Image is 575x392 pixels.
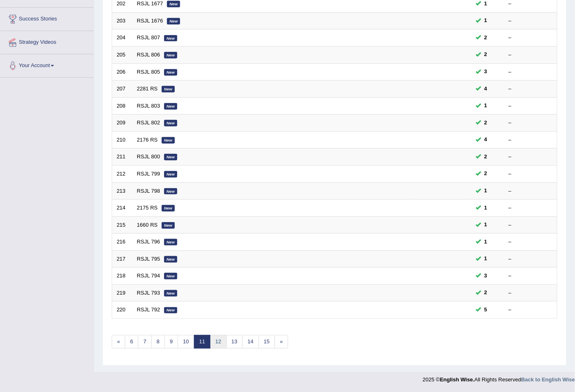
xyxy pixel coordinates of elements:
[164,307,177,314] em: New
[112,302,133,319] td: 220
[423,372,575,384] div: 2025 © All Rights Reserved
[509,306,553,314] div: –
[137,119,160,126] a: RSJL 802
[521,377,575,383] a: Back to English Wise
[112,81,133,98] td: 207
[481,50,491,59] span: You can still take this question
[481,221,491,229] span: You can still take this question
[481,16,491,25] span: You can still take this question
[481,85,491,93] span: You can still take this question
[509,102,553,110] div: –
[481,135,491,144] span: You can still take this question
[164,239,177,246] em: New
[481,119,491,127] span: You can still take this question
[162,222,175,229] em: New
[164,290,177,297] em: New
[0,8,94,28] a: Success Stories
[112,63,133,81] td: 206
[509,68,553,76] div: –
[509,153,553,161] div: –
[481,101,491,110] span: You can still take this question
[164,120,177,126] em: New
[509,17,553,25] div: –
[481,288,491,297] span: You can still take this question
[194,335,210,349] a: 11
[137,153,160,160] a: RSJL 800
[164,52,177,59] em: New
[162,137,175,144] em: New
[164,188,177,195] em: New
[137,52,160,58] a: RSJL 806
[509,85,553,93] div: –
[509,221,553,229] div: –
[509,289,553,297] div: –
[138,335,151,349] a: 7
[137,256,160,262] a: RSJL 795
[509,272,553,280] div: –
[178,335,194,349] a: 10
[275,335,288,349] a: »
[112,284,133,302] td: 219
[242,335,259,349] a: 14
[112,47,133,64] td: 205
[162,205,175,212] em: New
[164,154,177,160] em: New
[112,234,133,251] td: 216
[112,165,133,182] td: 212
[481,204,491,212] span: You can still take this question
[112,149,133,166] td: 211
[509,119,553,127] div: –
[509,187,553,195] div: –
[509,204,553,212] div: –
[137,86,158,92] a: 2281 RS
[162,86,175,92] em: New
[509,136,553,144] div: –
[137,171,160,177] a: RSJL 799
[137,0,163,7] a: RSJL 1677
[151,335,165,349] a: 8
[137,188,160,194] a: RSJL 798
[164,256,177,263] em: New
[165,335,178,349] a: 9
[112,12,133,29] td: 203
[481,68,491,76] span: You can still take this question
[481,272,491,280] span: You can still take this question
[137,273,160,279] a: RSJL 794
[112,200,133,217] td: 214
[137,306,160,313] a: RSJL 792
[226,335,243,349] a: 13
[481,306,491,314] span: You can still take this question
[137,34,160,41] a: RSJL 807
[112,268,133,285] td: 218
[167,18,180,25] em: New
[481,187,491,195] span: You can still take this question
[509,34,553,42] div: –
[137,239,160,245] a: RSJL 796
[481,153,491,161] span: You can still take this question
[509,238,553,246] div: –
[509,51,553,59] div: –
[509,255,553,263] div: –
[137,222,158,228] a: 1660 RS
[164,273,177,279] em: New
[125,335,138,349] a: 6
[137,69,160,75] a: RSJL 805
[210,335,226,349] a: 12
[481,169,491,178] span: You can still take this question
[259,335,275,349] a: 15
[137,205,158,211] a: 2175 RS
[137,137,158,143] a: 2176 RS
[440,377,474,383] strong: English Wise.
[0,31,94,52] a: Strategy Videos
[481,255,491,263] span: You can still take this question
[137,18,163,24] a: RSJL 1676
[164,103,177,110] em: New
[112,216,133,234] td: 215
[0,54,94,75] a: Your Account
[481,34,491,42] span: You can still take this question
[112,182,133,200] td: 213
[167,1,180,7] em: New
[112,131,133,149] td: 210
[137,290,160,296] a: RSJL 793
[112,250,133,268] td: 217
